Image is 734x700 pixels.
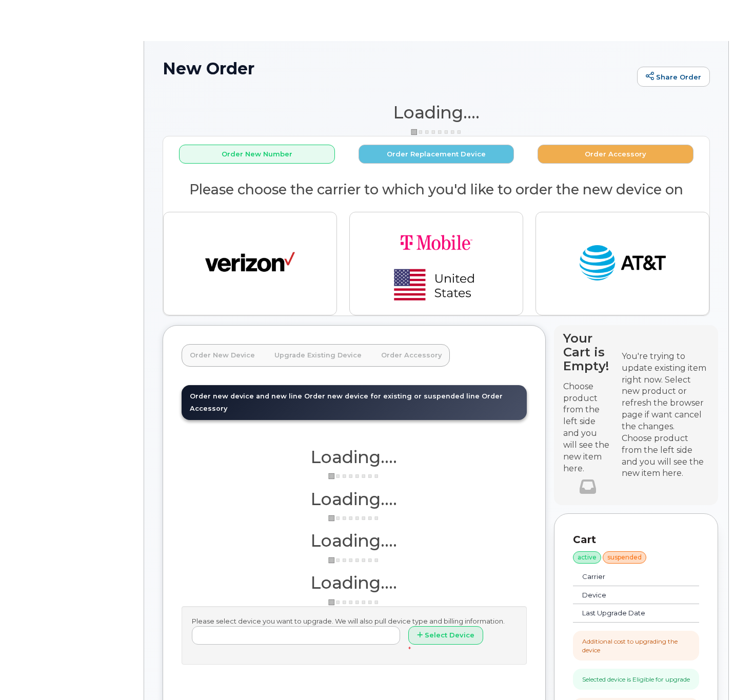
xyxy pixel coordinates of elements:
[328,598,380,606] img: ajax-loader-3a6953c30dc77f0bf724df975f13086db4f4c1262e45940f03d1251963f1bf2e.gif
[163,59,632,77] h1: New Order
[578,241,667,287] img: at_t-fb3d24644a45acc70fc72cc47ce214d34099dfd970ee3ae2334e4251f9d920fd.png
[582,637,690,654] div: Additional cost to upgrading the device
[411,128,462,136] img: ajax-loader-3a6953c30dc77f0bf724df975f13086db4f4c1262e45940f03d1251963f1bf2e.gif
[573,604,676,623] td: Last Upgrade Date
[563,331,612,373] h4: Your Cart is Empty!
[182,490,527,508] h1: Loading....
[573,568,676,586] td: Carrier
[538,145,693,164] button: Order Accessory
[622,351,709,433] div: You're trying to update existing item right now. Select new product or refresh the browser page i...
[573,586,676,605] td: Device
[163,103,710,122] h1: Loading....
[190,392,302,400] span: Order new device and new line
[328,514,380,522] img: ajax-loader-3a6953c30dc77f0bf724df975f13086db4f4c1262e45940f03d1251963f1bf2e.gif
[373,344,450,367] a: Order Accessory
[328,472,380,480] img: ajax-loader-3a6953c30dc77f0bf724df975f13086db4f4c1262e45940f03d1251963f1bf2e.gif
[365,221,508,307] img: t-mobile-78392d334a420d5b7f0e63d4fa81f6287a21d394dc80d677554bb55bbab1186f.png
[563,381,612,475] p: Choose product from the left side and you will see the new item here.
[359,145,514,164] button: Order Replacement Device
[163,182,709,197] h2: Please choose the carrier to which you'd like to order the new device on
[582,675,690,684] div: Selected device is Eligible for upgrade
[182,531,527,550] h1: Loading....
[304,392,480,400] span: Order new device for existing or suspended line
[573,551,601,564] div: active
[182,344,263,367] a: Order New Device
[182,448,527,466] h1: Loading....
[573,532,699,547] p: Cart
[328,556,380,564] img: ajax-loader-3a6953c30dc77f0bf724df975f13086db4f4c1262e45940f03d1251963f1bf2e.gif
[266,344,370,367] a: Upgrade Existing Device
[205,241,295,287] img: verizon-ab2890fd1dd4a6c9cf5f392cd2db4626a3dae38ee8226e09bcb5c993c4c79f81.png
[637,67,710,87] a: Share Order
[622,433,709,479] div: Choose product from the left side and you will see the new item here.
[190,392,503,412] span: Order Accessory
[603,551,646,564] div: suspended
[182,606,527,665] div: Please select device you want to upgrade. We will also pull device type and billing information.
[408,626,483,645] button: Select Device
[179,145,335,164] button: Order New Number
[182,573,527,592] h1: Loading....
